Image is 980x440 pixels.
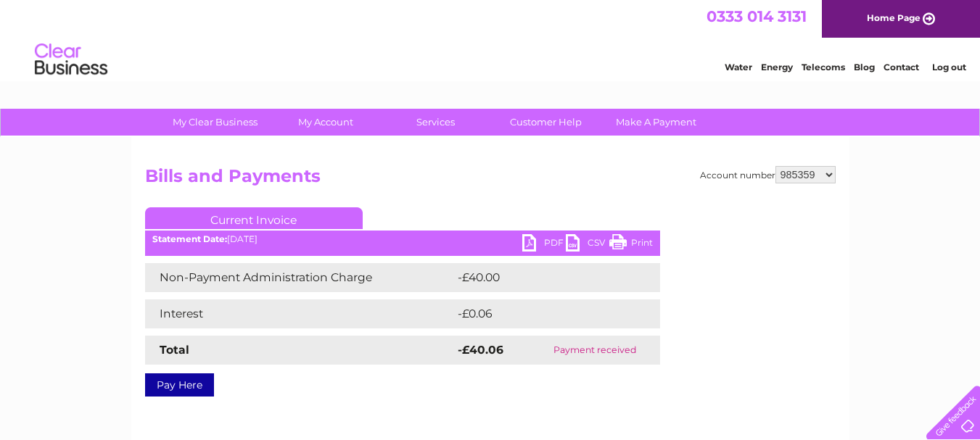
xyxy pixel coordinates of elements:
a: Telecoms [802,62,845,72]
div: [DATE] [145,234,660,244]
a: Current Invoice [145,207,363,229]
a: 0333 014 3131 [707,7,807,25]
div: Account number [700,166,836,183]
a: Make A Payment [596,109,716,136]
a: Log out [932,62,966,72]
b: Statement Date: [152,233,227,244]
td: -£0.06 [454,299,630,328]
a: Customer Help [486,109,606,136]
strong: Total [160,343,189,357]
h2: Bills and Payments [145,166,836,194]
a: Blog [854,62,875,72]
a: Energy [761,62,793,72]
a: Contact [884,62,919,72]
td: Payment received [530,336,660,365]
a: Water [725,62,752,72]
a: My Account [265,109,385,136]
a: Print [609,234,653,255]
a: CSV [566,234,609,255]
div: Clear Business is a trading name of Verastar Limited (registered in [GEOGRAPHIC_DATA] No. 3667643... [148,8,833,70]
a: PDF [522,234,566,255]
a: Services [376,109,495,136]
a: Pay Here [145,373,214,397]
td: Interest [145,299,454,328]
td: -£40.00 [454,263,634,292]
td: Non-Payment Administration Charge [145,263,454,292]
a: My Clear Business [155,109,275,136]
img: logo.png [34,38,108,82]
strong: -£40.06 [458,343,503,357]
